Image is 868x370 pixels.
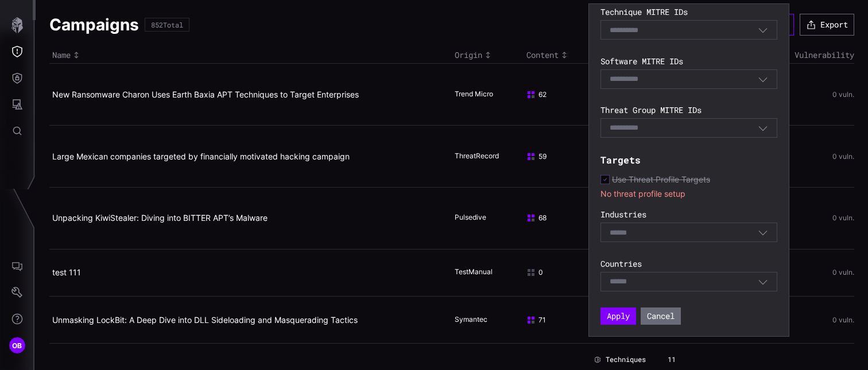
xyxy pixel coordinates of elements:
[758,123,768,133] button: Toggle options menu
[600,154,777,166] h3: Targets
[600,307,636,325] button: Apply
[600,105,777,115] label: Threat Group MITRE IDs
[668,355,676,364] div: 11
[758,74,768,84] button: Toggle options menu
[52,89,359,99] a: New Ransomware Charon Uses Earth Baxia APT Techniques to Target Enterprises
[455,151,512,162] div: ThreatRecord
[641,307,681,325] button: Cancel
[455,267,512,278] div: TestManual
[773,316,854,324] div: 0 vuln.
[600,189,777,199] p: No threat profile setup
[600,209,777,220] label: Industries
[600,56,777,67] label: Software MITRE IDs
[770,47,854,64] th: Vulnerability
[600,259,777,269] label: Countries
[758,227,768,237] button: Toggle options menu
[773,153,854,161] div: 0 vuln.
[526,50,588,60] div: Toggle sort direction
[455,213,512,223] div: Pulsedive
[758,25,768,35] button: Toggle options menu
[52,267,81,277] a: test 111
[612,174,710,185] span: Use Threat Profile Targets
[526,268,579,277] div: 0
[52,151,350,161] a: Large Mexican companies targeted by financially motivated hacking campaign
[526,90,579,99] div: 62
[49,14,139,35] h1: Campaigns
[52,50,449,60] div: Toggle sort direction
[455,50,521,60] div: Toggle sort direction
[606,355,646,364] span: Techniques
[526,213,579,223] div: 68
[773,268,854,276] div: 0 vuln.
[151,21,183,28] div: 852 Total
[773,214,854,222] div: 0 vuln.
[455,315,512,325] div: Symantec
[526,152,579,161] div: 59
[455,89,512,100] div: Trend Micro
[773,91,854,99] div: 0 vuln.
[600,7,777,17] label: Technique MITRE IDs
[52,213,268,223] a: Unpacking KiwiStealer: Diving into BITTER APT’s Malware
[52,315,358,325] a: Unmasking LockBit: A Deep Dive into DLL Sideloading and Masquerading Tactics
[12,340,22,352] span: OB
[758,276,768,287] button: Toggle options menu
[1,332,34,359] button: OB
[800,14,854,36] button: Export
[594,355,646,364] a: Techniques
[526,316,579,325] div: 71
